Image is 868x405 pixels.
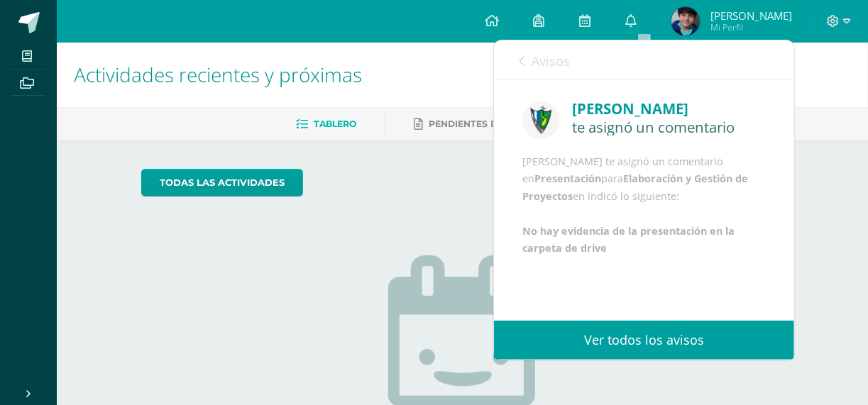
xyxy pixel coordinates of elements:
div: [PERSON_NAME] te asignó un comentario en para en indicó lo siguiente: [522,153,766,257]
b: Presentación [534,172,601,185]
div: te asignó un comentario [572,119,766,135]
span: Tablero [314,118,357,129]
a: todas las Actividades [141,169,303,196]
span: Actividades recientes y próximas [74,61,362,88]
span: Pendientes de entrega [429,118,551,129]
a: Ver todos los avisos [494,321,794,360]
span: Mi Perfil [710,21,792,33]
b: Elaboración y Gestión de Proyectos [522,172,748,202]
a: Pendientes de entrega [414,113,551,135]
span: [PERSON_NAME] [710,9,792,23]
b: No hay evidencia de la presentación en la carpeta de drive [522,224,735,255]
img: efa2dac539197384e2cd2b5529bbecf5.png [671,7,700,35]
div: [PERSON_NAME] [572,98,766,120]
img: 9f174a157161b4ddbe12118a61fed988.png [522,101,560,139]
a: Tablero [297,113,357,135]
span: Avisos [532,52,570,70]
